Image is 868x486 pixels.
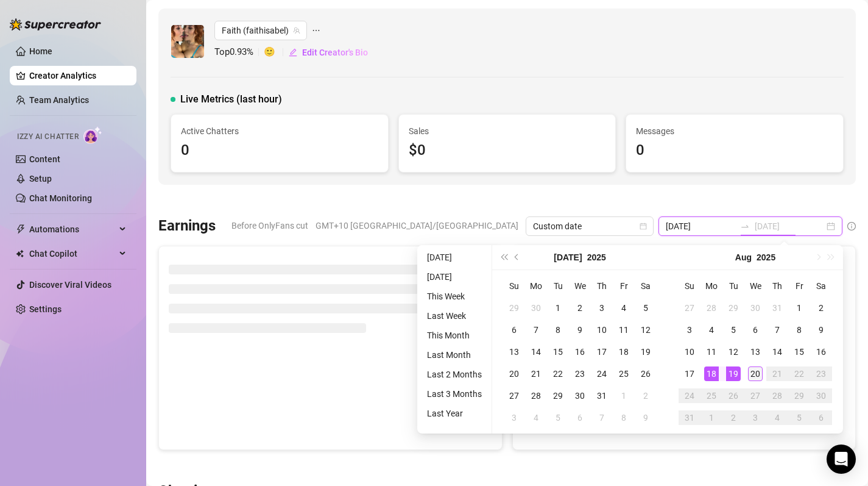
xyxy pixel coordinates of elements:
[573,410,587,425] div: 6
[529,345,543,359] div: 14
[636,124,833,138] span: Messages
[679,297,700,319] td: 2025-07-27
[529,388,543,403] div: 28
[181,124,378,138] span: Active Chatters
[595,345,609,359] div: 17
[722,319,744,341] td: 2025-08-05
[792,366,806,381] div: 22
[810,385,832,407] td: 2025-08-30
[613,319,635,341] td: 2025-07-11
[704,323,719,337] div: 4
[613,341,635,363] td: 2025-07-18
[792,388,806,403] div: 29
[788,407,810,429] td: 2025-09-05
[766,275,788,297] th: Th
[638,301,653,315] div: 5
[16,224,26,234] span: thunderbolt
[814,323,828,337] div: 9
[788,275,810,297] th: Fr
[679,385,700,407] td: 2025-08-24
[525,385,547,407] td: 2025-07-28
[616,345,631,359] div: 18
[827,445,856,474] div: Open Intercom Messenger
[591,385,613,407] td: 2025-07-31
[533,217,646,235] span: Custom date
[591,319,613,341] td: 2025-07-10
[682,366,697,381] div: 17
[635,385,657,407] td: 2025-08-02
[740,221,750,231] span: swap-right
[814,301,828,315] div: 2
[29,280,111,290] a: Discover Viral Videos
[726,301,741,315] div: 29
[814,388,828,403] div: 30
[231,216,308,235] span: Before OnlyFans cut
[573,323,587,337] div: 9
[551,366,565,381] div: 22
[679,407,700,429] td: 2025-08-31
[547,407,569,429] td: 2025-08-05
[613,275,635,297] th: Fr
[704,410,719,425] div: 1
[616,410,631,425] div: 8
[180,92,282,107] span: Live Metrics (last hour)
[547,385,569,407] td: 2025-07-29
[766,385,788,407] td: 2025-08-28
[510,245,524,270] button: Previous month (PageUp)
[587,245,606,270] button: Choose a year
[682,345,697,359] div: 10
[29,95,89,105] a: Team Analytics
[529,323,543,337] div: 7
[613,385,635,407] td: 2025-08-01
[503,319,525,341] td: 2025-07-06
[422,250,487,265] li: [DATE]
[638,323,653,337] div: 12
[29,66,127,85] a: Creator Analytics
[503,275,525,297] th: Su
[740,221,750,231] span: to
[503,363,525,385] td: 2025-07-20
[409,124,606,138] span: Sales
[814,410,828,425] div: 6
[770,345,785,359] div: 14
[529,410,543,425] div: 4
[551,410,565,425] div: 5
[554,245,582,270] button: Choose a month
[748,388,763,403] div: 27
[638,388,653,403] div: 2
[792,345,806,359] div: 15
[755,220,824,233] input: End date
[288,43,369,62] button: Edit Creator's Bio
[810,275,832,297] th: Sa
[766,363,788,385] td: 2025-08-21
[722,407,744,429] td: 2025-09-02
[503,407,525,429] td: 2025-08-03
[613,363,635,385] td: 2025-07-25
[679,341,700,363] td: 2025-08-10
[613,297,635,319] td: 2025-07-04
[770,301,785,315] div: 31
[591,407,613,429] td: 2025-08-07
[814,366,828,381] div: 23
[679,363,700,385] td: 2025-08-17
[569,363,591,385] td: 2025-07-23
[312,21,320,40] span: ellipsis
[635,341,657,363] td: 2025-07-19
[591,297,613,319] td: 2025-07-03
[682,323,697,337] div: 3
[722,275,744,297] th: Tu
[222,21,300,40] span: Faith (faithisabel)
[704,345,719,359] div: 11
[679,275,700,297] th: Su
[814,345,828,359] div: 16
[569,341,591,363] td: 2025-07-16
[595,301,609,315] div: 3
[29,304,62,314] a: Settings
[726,345,741,359] div: 12
[595,366,609,381] div: 24
[214,45,264,60] span: Top 0.93 %
[788,297,810,319] td: 2025-08-01
[409,139,606,162] div: $0
[573,388,587,403] div: 30
[638,366,653,381] div: 26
